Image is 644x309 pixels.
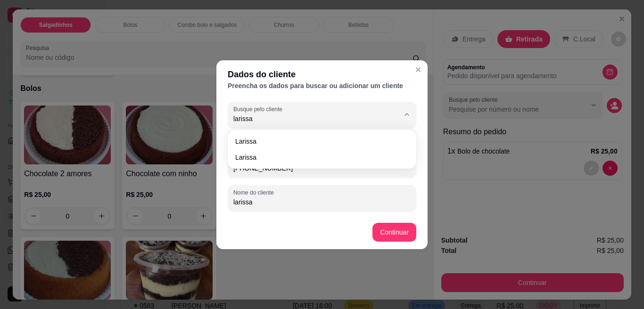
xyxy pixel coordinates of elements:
div: Dados do cliente [228,68,416,81]
label: Busque pelo cliente [233,105,286,113]
span: Larissa [235,153,399,162]
div: Preencha os dados para buscar ou adicionar um cliente [228,81,416,90]
span: larissa [235,137,399,146]
button: Continuar [372,223,416,242]
button: Close [411,62,426,77]
button: Show suggestions [399,107,414,122]
input: Nome do cliente [233,197,411,207]
div: Suggestions [230,132,414,167]
ul: Suggestions [231,134,413,165]
input: Busque pelo cliente [233,114,384,123]
label: Nome do cliente [233,188,277,196]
